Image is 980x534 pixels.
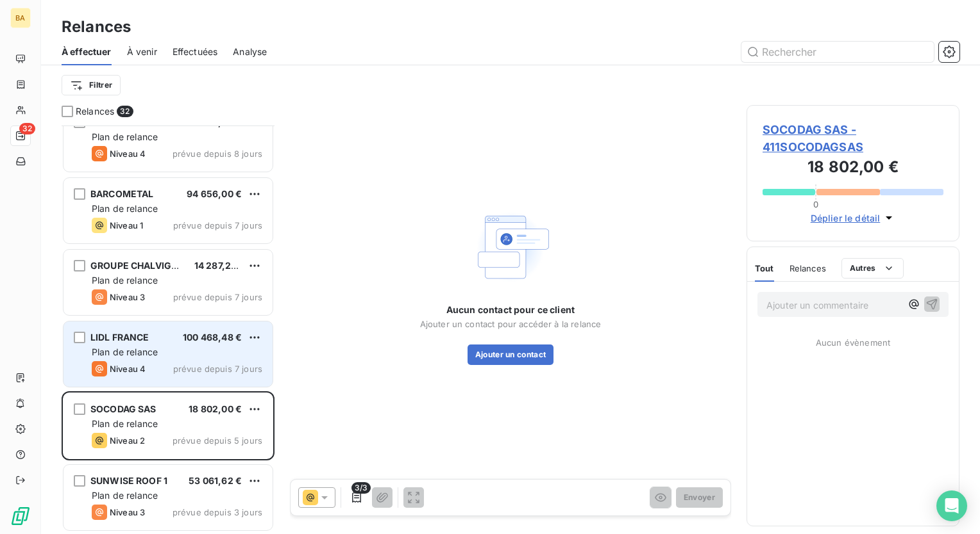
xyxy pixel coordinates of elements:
span: Déplier le détail [811,211,881,225]
span: BARCOMETAL [90,188,154,199]
span: Aucun évènement [816,337,890,348]
span: 0 [813,199,818,209]
span: 32 [19,123,35,134]
span: Niveau 4 [110,364,146,374]
span: Niveau 2 [110,435,145,446]
span: Plan de relance [92,203,158,214]
span: Analyse [233,45,267,58]
div: Open Intercom Messenger [936,490,967,521]
span: 100 468,48 € [183,332,242,343]
button: Ajouter un contact [468,344,554,365]
button: Déplier le détail [807,211,900,225]
input: Rechercher [741,42,934,62]
span: Plan de relance [92,418,158,429]
span: prévue depuis 8 jours [173,149,262,159]
span: Relances [76,105,114,118]
span: Ajouter un contact pour accéder à la relance [420,319,602,329]
span: À venir [127,45,157,58]
span: Niveau 3 [110,507,145,517]
span: 94 656,00 € [187,188,242,199]
span: À effectuer [62,45,112,58]
h3: Relances [62,15,131,38]
div: grid [62,125,275,534]
span: prévue depuis 7 jours [173,292,262,302]
span: 53 061,62 € [189,475,242,486]
span: SUNWISE ROOF 1 [90,475,167,486]
span: prévue depuis 3 jours [173,507,262,517]
div: BA [10,8,31,28]
span: Niveau 3 [110,292,145,302]
button: Autres [841,258,904,279]
button: Filtrer [62,75,121,95]
h3: 18 802,00 € [763,156,943,181]
span: Niveau 1 [110,220,143,231]
span: Plan de relance [92,275,158,286]
img: Logo LeanPay [10,506,31,526]
span: Tout [755,263,774,273]
span: Effectuées [173,45,218,58]
img: Empty state [469,206,552,288]
span: Plan de relance [92,490,158,501]
span: 14 287,20 € [194,260,246,271]
span: 32 [117,106,133,117]
span: prévue depuis 5 jours [173,435,262,446]
span: prévue depuis 7 jours [173,220,262,231]
span: Aucun contact pour ce client [446,303,575,316]
span: Niveau 4 [110,149,146,159]
span: Plan de relance [92,131,158,142]
span: Plan de relance [92,346,158,357]
span: SOCODAG SAS - 411SOCODAGSAS [763,121,943,156]
span: Relances [790,263,826,273]
span: prévue depuis 7 jours [173,364,262,374]
span: 18 802,00 € [189,403,242,414]
span: SOCODAG SAS [90,403,156,414]
span: LIDL FRANCE [90,332,149,343]
button: Envoyer [676,487,723,508]
span: GROUPE CHALVIGNAC [90,260,191,271]
span: 3/3 [351,482,371,494]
